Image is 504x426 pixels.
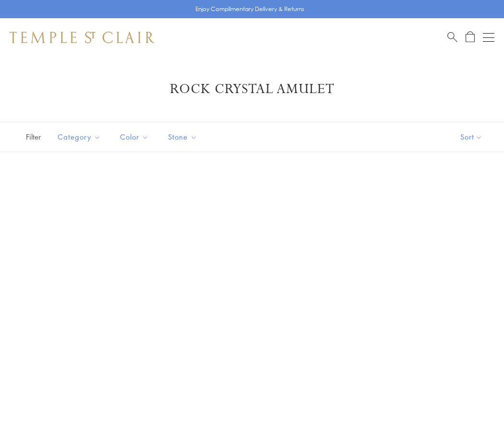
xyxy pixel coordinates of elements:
[53,131,108,143] span: Category
[50,126,108,148] button: Category
[24,81,480,98] h1: Rock Crystal Amulet
[447,31,457,43] a: Search
[195,4,304,14] p: Enjoy Complimentary Delivery & Returns
[161,126,204,148] button: Stone
[113,126,156,148] button: Color
[483,32,494,43] button: Open navigation
[10,32,155,43] img: Temple St. Clair
[115,131,156,143] span: Color
[439,122,504,152] button: Show sort by
[163,131,204,143] span: Stone
[466,31,475,43] a: Open Shopping Bag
